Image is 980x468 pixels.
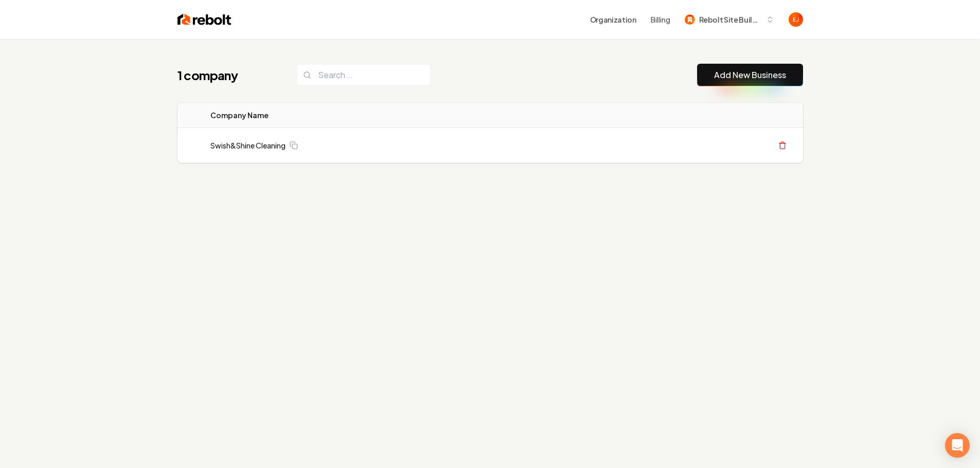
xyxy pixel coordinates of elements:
[697,64,803,86] button: Add New Business
[945,433,970,458] div: Open Intercom Messenger
[789,12,803,27] img: Eduard Joers
[651,14,670,25] button: Billing
[685,14,695,25] img: Rebolt Site Builder
[297,64,431,86] input: Search...
[177,12,231,27] img: Rebolt Logo
[210,140,286,151] a: Swish&Shine Cleaning
[177,67,276,83] h1: 1 company
[202,103,454,128] th: Company Name
[584,10,643,29] button: Organization
[789,12,803,27] button: Open user button
[714,69,786,81] a: Add New Business
[699,14,762,25] span: Rebolt Site Builder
